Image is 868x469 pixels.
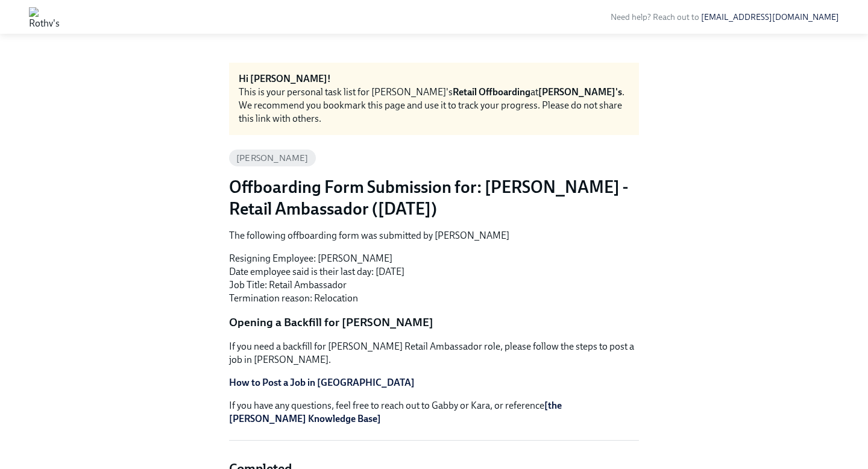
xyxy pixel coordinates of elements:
a: How to Post a Job in [GEOGRAPHIC_DATA] [229,377,415,388]
img: Rothy's [29,7,60,27]
p: Opening a Backfill for [PERSON_NAME] [229,315,639,330]
p: The following offboarding form was submitted by [PERSON_NAME] [229,229,639,242]
strong: [PERSON_NAME]'s [538,86,622,98]
p: If you have any questions, feel free to reach out to Gabby or Kara, or reference [229,399,639,426]
strong: Hi [PERSON_NAME]! [239,73,331,84]
a: [the [PERSON_NAME] Knowledge Base] [229,400,562,424]
h3: Offboarding Form Submission for: [PERSON_NAME] - Retail Ambassador ([DATE]) [229,176,639,219]
strong: Retail Offboarding [453,86,530,98]
div: This is your personal task list for [PERSON_NAME]'s at . We recommend you bookmark this page and ... [239,86,629,125]
a: [EMAIL_ADDRESS][DOMAIN_NAME] [701,12,839,22]
span: Need help? Reach out to [611,12,839,22]
p: If you need a backfill for [PERSON_NAME] Retail Ambassador role, please follow the steps to post ... [229,340,639,367]
span: [PERSON_NAME] [229,154,316,163]
p: Resigning Employee: [PERSON_NAME] Date employee said is their last day: [DATE] Job Title: Retail ... [229,252,639,305]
